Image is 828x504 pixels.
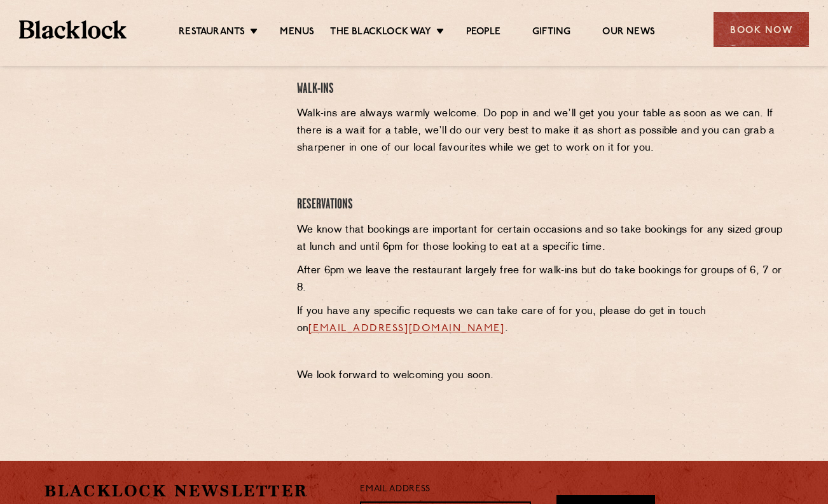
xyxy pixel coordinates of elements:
[44,480,342,502] h2: Blacklock Newsletter
[297,262,785,297] p: After 6pm we leave the restaurant largely free for walk-ins but do take bookings for groups of 6,...
[297,303,785,337] p: If you have any specific requests we can take care of for you, please do get in touch on .
[19,20,127,38] img: BL_Textured_Logo-footer-cropped.svg
[90,39,232,231] iframe: OpenTable make booking widget
[532,26,570,40] a: Gifting
[308,324,504,334] a: [EMAIL_ADDRESS][DOMAIN_NAME]
[297,367,785,385] p: We look forward to welcoming you soon.
[714,12,809,47] div: Book Now
[360,482,430,497] label: Email Address
[297,106,785,157] p: Walk-ins are always warmly welcome. Do pop in and we’ll get you your table as soon as we can. If ...
[466,26,500,40] a: People
[330,26,431,40] a: The Blacklock Way
[297,196,785,214] h4: Reservations
[280,26,314,40] a: Menus
[602,26,655,40] a: Our News
[179,26,245,40] a: Restaurants
[297,222,785,256] p: We know that bookings are important for certain occasions and so take bookings for any sized grou...
[297,81,785,98] h4: Walk-Ins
